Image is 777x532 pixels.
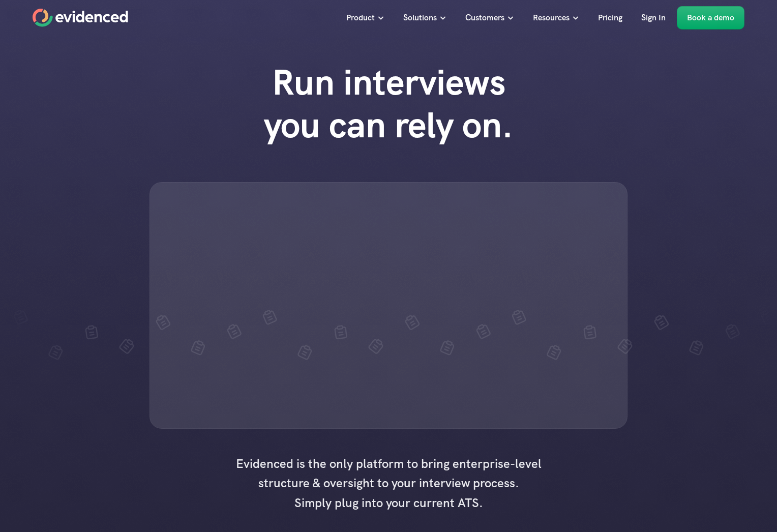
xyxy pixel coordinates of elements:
p: Book a demo [687,11,734,24]
a: Book a demo [677,6,744,29]
h1: Run interviews you can rely on. [244,61,533,146]
a: Home [33,9,128,27]
p: Solutions [403,11,437,24]
a: Pricing [590,6,630,29]
p: Product [346,11,375,24]
p: Customers [465,11,504,24]
p: Resources [533,11,570,24]
p: Sign In [641,11,666,24]
h4: Evidenced is the only platform to bring enterprise-level structure & oversight to your interview ... [231,454,546,513]
p: Pricing [598,11,622,24]
a: Sign In [634,6,673,29]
